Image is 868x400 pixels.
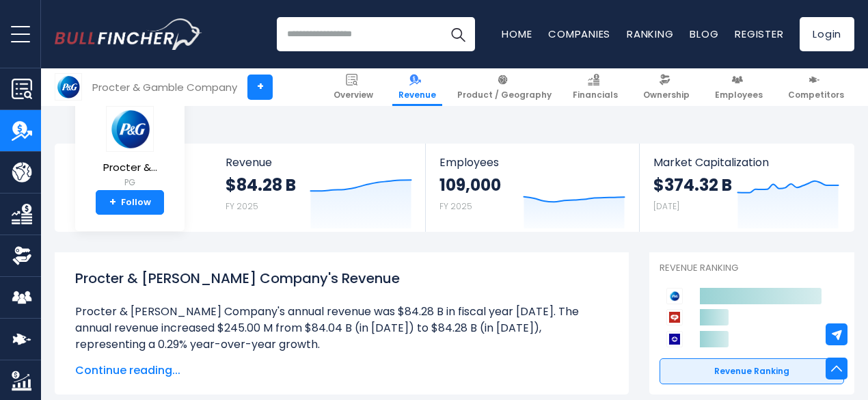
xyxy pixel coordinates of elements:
[75,362,608,379] span: Continue reading...
[55,74,81,100] img: PG logo
[502,27,532,41] a: Home
[103,176,157,189] small: PG
[226,174,296,196] strong: $84.28 B
[75,304,608,353] li: Procter & [PERSON_NAME] Company's annual revenue was $84.28 B in fiscal year [DATE]. The annual r...
[247,75,273,100] a: +
[735,27,783,41] a: Register
[441,17,475,51] button: Search
[226,156,412,169] span: Revenue
[800,17,854,51] a: Login
[327,68,379,106] a: Overview
[660,263,844,274] p: Revenue Ranking
[226,200,258,212] small: FY 2025
[451,68,558,106] a: Product / Geography
[106,106,154,152] img: PG logo
[573,90,618,101] span: Financials
[690,27,718,41] a: Blog
[666,331,683,347] img: Kimberly-Clark Corporation competitors logo
[640,144,853,232] a: Market Capitalization $374.32 B [DATE]
[439,156,625,169] span: Employees
[109,196,116,209] strong: +
[653,156,839,169] span: Market Capitalization
[439,174,501,196] strong: 109,000
[653,174,732,196] strong: $374.32 B
[103,105,158,191] a: Procter &... PG
[666,288,683,304] img: Procter & Gamble Company competitors logo
[637,68,696,106] a: Ownership
[426,144,638,232] a: Employees 109,000 FY 2025
[398,90,436,101] span: Revenue
[12,245,32,266] img: Ownership
[660,358,844,384] a: Revenue Ranking
[643,90,690,101] span: Ownership
[788,90,844,101] span: Competitors
[653,200,679,212] small: [DATE]
[96,190,164,215] a: +Follow
[548,27,610,41] a: Companies
[709,68,769,106] a: Employees
[75,268,608,289] h1: Procter & [PERSON_NAME] Company's Revenue
[55,18,202,50] img: Bullfincher logo
[334,90,373,101] span: Overview
[457,90,552,101] span: Product / Geography
[627,27,673,41] a: Ranking
[715,90,763,101] span: Employees
[55,18,202,50] a: Go to homepage
[439,200,472,212] small: FY 2025
[567,68,624,106] a: Financials
[782,68,850,106] a: Competitors
[212,144,426,232] a: Revenue $84.28 B FY 2025
[392,68,442,106] a: Revenue
[92,79,237,95] div: Procter & Gamble Company
[103,162,157,174] span: Procter &...
[666,309,683,325] img: Colgate-Palmolive Company competitors logo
